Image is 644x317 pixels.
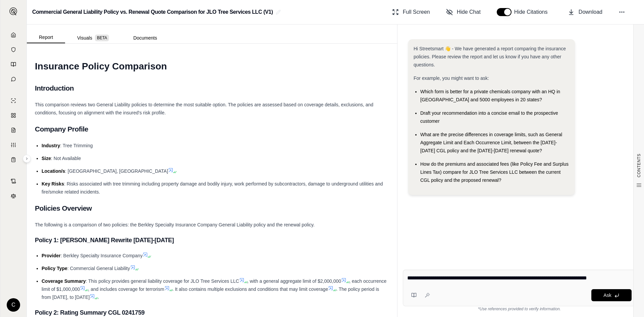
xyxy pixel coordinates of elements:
[591,289,632,301] button: Ask
[403,306,636,312] div: *Use references provided to verify information.
[4,123,22,137] a: Claim Coverage
[389,5,433,19] button: Full Screen
[60,143,93,148] span: : Tree Trimming
[35,234,389,246] h3: Policy 1: [PERSON_NAME] Rewrite [DATE]-[DATE]
[4,153,22,166] a: Coverage Table
[420,132,562,153] span: What are the precise differences in coverage limits, such as General Aggregate Limit and Each Occ...
[4,109,22,122] a: Policy Comparisons
[88,286,164,292] span: , and includes coverage for terrorism
[42,143,60,148] span: Industry
[4,189,22,203] a: Legal Search Engine
[35,122,389,136] h2: Company Profile
[7,298,20,312] div: C
[35,81,389,95] h2: Introduction
[457,8,481,16] span: Hide Chat
[443,5,483,19] button: Hide Chat
[420,161,569,183] span: How do the premiums and associated fees (like Policy Fee and Surplus Lines Tax) compare for JLO T...
[42,278,86,284] span: Coverage Summary
[35,102,373,115] span: This comparison reviews two General Liability policies to determine the most suitable option. The...
[4,72,22,86] a: Chat
[7,5,20,18] button: Expand sidebar
[247,278,341,284] span: , with a general aggregate limit of $2,000,000
[98,295,99,300] span: .
[32,6,273,18] h2: Commercial General Liability Policy vs. Renewal Quote Comparison for JLO Tree Services LLC (V1)
[172,286,328,292] span: . It also contains multiple exclusions and conditions that may limit coverage
[121,33,169,43] button: Documents
[42,156,51,161] span: Size
[4,58,22,71] a: Prompt Library
[42,168,65,174] span: Location/s
[9,7,17,15] img: Expand sidebar
[27,32,65,43] button: Report
[4,138,22,152] a: Custom Report
[95,35,109,41] span: BETA
[35,57,389,76] h1: Insurance Policy Comparison
[86,278,239,284] span: : This policy provides general liability coverage for JLO Tree Services LLC
[4,43,22,56] a: Documents Vault
[420,89,560,102] span: Which form is better for a private chemicals company with an HQ in [GEOGRAPHIC_DATA] and 5000 emp...
[23,155,31,163] button: Expand sidebar
[42,253,61,258] span: Provider
[403,8,430,16] span: Full Screen
[35,222,315,227] span: The following is a comparison of two policies: the Berkley Specialty Insurance Company General Li...
[67,266,130,271] span: : Commercial General Liability
[514,8,552,16] span: Hide Citations
[565,5,605,19] button: Download
[65,168,168,174] span: : [GEOGRAPHIC_DATA], [GEOGRAPHIC_DATA]
[4,174,22,188] a: Contract Analysis
[35,201,389,215] h2: Policies Overview
[579,8,602,16] span: Download
[42,181,64,187] span: Key Risks
[4,28,22,42] a: Home
[61,253,143,258] span: : Berkley Specialty Insurance Company
[42,181,383,195] span: : Risks associated with tree trimming including property damage and bodily injury, work performed...
[414,75,489,81] span: For example, you might want to ask:
[51,156,81,161] span: : Not Available
[65,33,121,43] button: Visuals
[420,110,558,124] span: Draft your recommendation into a concise email to the prospective customer
[603,293,611,298] span: Ask
[4,94,22,107] a: Single Policy
[636,154,642,177] span: CONTENTS
[42,266,67,271] span: Policy Type
[414,46,566,67] span: Hi Streetsmart 👋 - We have generated a report comparing the insurance policies. Please review the...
